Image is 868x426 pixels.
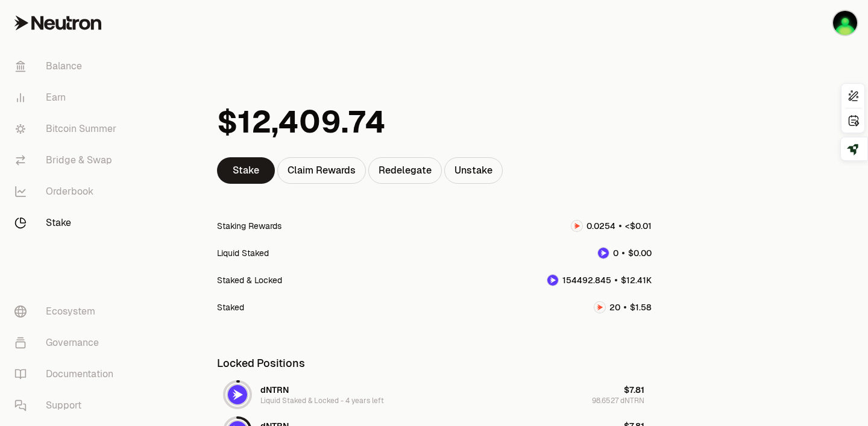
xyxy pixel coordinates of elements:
div: Staked [217,301,244,313]
a: Documentation [5,359,130,390]
div: $7.81 [624,384,644,396]
img: NTRN Logo [594,302,605,313]
a: Unstake [444,157,503,184]
img: luv [833,11,857,35]
img: dNTRN Logo [547,275,558,286]
div: Locked Positions [217,350,652,377]
div: 98.6527 dNTRN [592,396,644,406]
span: Liquid Staked & Locked - [260,396,345,406]
img: dNTRN Logo [228,385,247,404]
div: Staking Rewards [217,220,281,232]
a: Bridge & Swap [5,145,130,176]
a: Ecosystem [5,296,130,327]
a: Support [5,390,130,421]
a: Stake [5,207,130,239]
div: Staked & Locked [217,274,282,286]
a: Orderbook [5,176,130,207]
a: Stake [217,157,275,184]
a: Bitcoin Summer [5,113,130,145]
a: Governance [5,327,130,359]
span: 4 years left [345,396,384,406]
a: Earn [5,82,130,113]
img: NTRN Logo [571,221,582,231]
a: Redelegate [368,157,442,184]
div: Claim Rewards [277,157,366,184]
img: dNTRN Logo [598,248,609,258]
a: Balance [5,51,130,82]
div: dNTRN [260,384,289,396]
div: Liquid Staked [217,247,269,259]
